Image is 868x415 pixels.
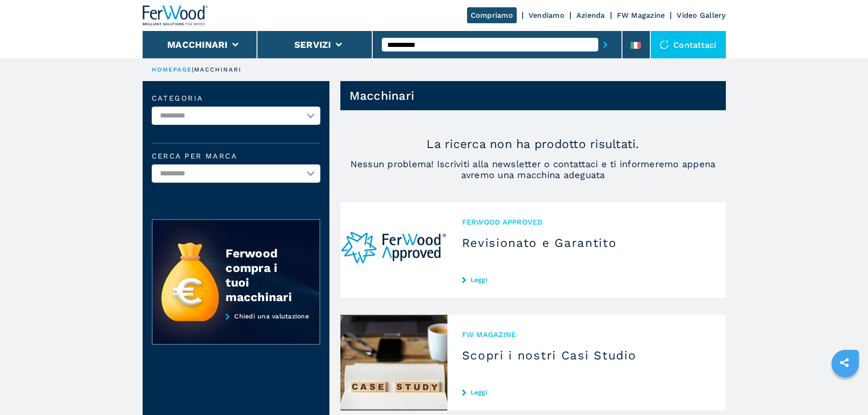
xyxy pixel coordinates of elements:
[167,39,228,50] button: Macchinari
[152,66,192,73] a: HOMEPAGE
[143,5,208,26] img: Ferwood
[598,34,612,55] button: submit-button
[152,153,320,160] label: Cerca per marca
[529,11,565,20] a: Vendiamo
[829,374,861,408] iframe: Chat
[152,95,320,102] label: Categoria
[340,202,447,298] img: Revisionato e Garantito
[340,137,726,151] p: La ricerca non ha prodotto risultati.
[833,351,856,374] a: sharethis
[462,276,711,283] a: Leggi
[294,39,331,50] button: Servizi
[651,31,726,58] div: Contattaci
[226,246,301,304] div: Ferwood compra i tuoi macchinari
[462,348,711,363] h3: Scopri i nostri Casi Studio
[462,329,711,340] span: FW MAGAZINE
[576,11,605,20] a: Azienda
[462,217,711,227] span: Ferwood Approved
[462,389,711,396] a: Leggi
[467,7,517,23] a: Compriamo
[194,66,242,74] p: macchinari
[462,236,711,250] h3: Revisionato e Garantito
[152,313,320,345] a: Chiedi una valutazione
[677,11,725,20] a: Video Gallery
[340,315,447,410] img: Scopri i nostri Casi Studio
[660,40,669,49] img: Contattaci
[349,88,415,103] h1: Macchinari
[617,11,665,20] a: FW Magazine
[192,66,194,73] span: |
[340,159,726,180] span: Nessun problema! Iscriviti alla newsletter o contattaci e ti informeremo appena avremo una macchi...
